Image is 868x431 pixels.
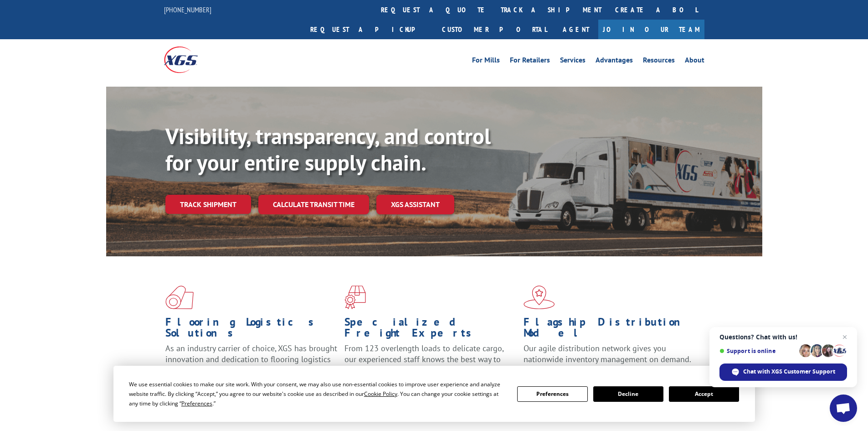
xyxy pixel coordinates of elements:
button: Decline [593,386,663,402]
span: Questions? Chat with us! [719,333,847,341]
span: Chat with XGS Customer Support [743,368,835,376]
img: xgs-icon-total-supply-chain-intelligence-red [165,286,194,309]
span: As an industry carrier of choice, XGS has brought innovation and dedication to flooring logistics... [165,343,337,375]
img: xgs-icon-flagship-distribution-model-red [524,286,555,309]
a: For Mills [472,57,500,67]
a: Open chat [830,395,857,422]
a: For Retailers [510,57,550,67]
a: Services [560,57,586,67]
img: xgs-icon-focused-on-flooring-red [344,286,366,309]
h1: Flooring Logistics Solutions [165,317,338,343]
a: Join Our Team [598,20,704,39]
h1: Specialized Freight Experts [344,317,517,343]
a: Customer Portal [435,20,554,39]
p: From 123 overlength loads to delicate cargo, our experienced staff knows the best way to move you... [344,343,517,384]
h1: Flagship Distribution Model [524,317,696,343]
a: About [685,57,704,67]
a: Track shipment [165,195,251,214]
button: Accept [669,386,739,402]
a: XGS ASSISTANT [376,195,454,214]
span: Our agile distribution network gives you nationwide inventory management on demand. [524,343,691,364]
a: Request a pickup [303,20,435,39]
button: Preferences [517,386,587,402]
a: Resources [643,57,675,67]
a: Advantages [596,57,633,67]
div: Cookie Consent Prompt [113,366,755,422]
a: [PHONE_NUMBER] [164,5,211,14]
a: Agent [554,20,598,39]
span: Cookie Policy [364,390,397,398]
div: We use essential cookies to make our site work. With your consent, we may also use non-essential ... [129,379,506,408]
span: Preferences [181,400,212,407]
b: Visibility, transparency, and control for your entire supply chain. [165,122,491,177]
a: Calculate transit time [258,195,369,214]
span: Support is online [719,348,796,354]
span: Chat with XGS Customer Support [719,363,847,381]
